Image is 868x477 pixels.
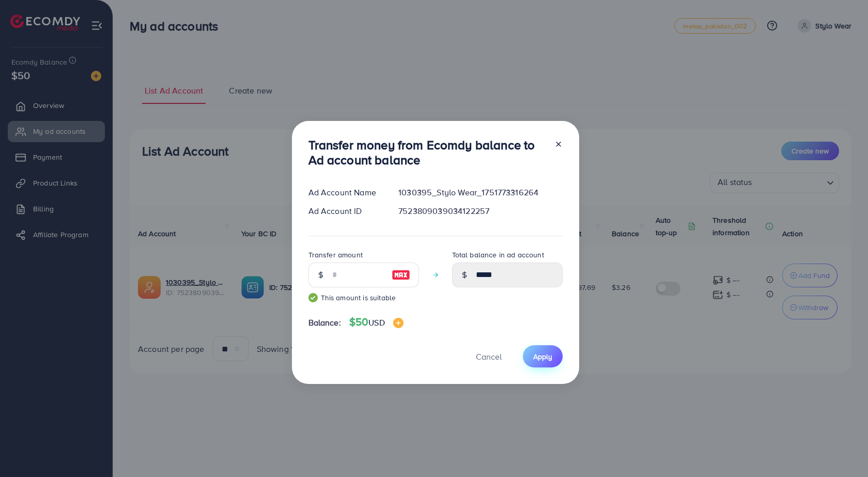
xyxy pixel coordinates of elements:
span: Apply [533,351,552,362]
div: Ad Account ID [300,205,391,217]
label: Total balance in ad account [452,250,544,260]
div: Ad Account Name [300,187,391,198]
button: Cancel [463,345,515,367]
h4: $50 [349,316,404,329]
div: 1030395_Stylo Wear_1751773316264 [390,187,570,198]
div: 7523809039034122257 [390,205,570,217]
h3: Transfer money from Ecomdy balance to Ad account balance [308,137,546,167]
label: Transfer amount [308,250,363,260]
iframe: Chat [824,430,860,469]
button: Apply [523,345,563,367]
img: guide [308,293,318,302]
span: USD [368,317,384,328]
span: Cancel [476,351,502,362]
small: This amount is suitable [308,293,419,303]
span: Balance: [308,317,341,329]
img: image [393,318,404,328]
img: image [392,269,410,281]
